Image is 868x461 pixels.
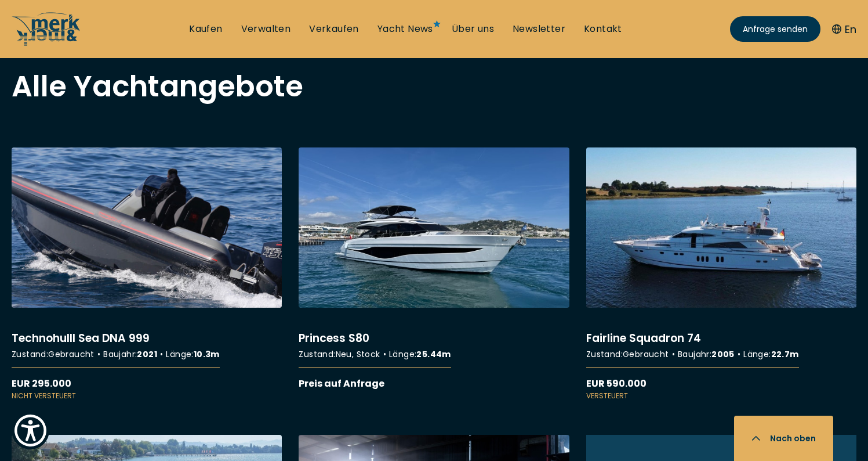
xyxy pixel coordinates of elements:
[309,23,359,35] a: Verkaufen
[189,23,222,35] a: Kaufen
[734,416,833,461] button: Nach oben
[584,23,622,35] a: Kontakt
[299,147,569,391] a: More details aboutPrincess S80
[12,147,282,402] a: More details aboutTechnohulll Sea DNA 999
[377,23,433,35] a: Yacht News
[241,23,291,35] a: Verwalten
[730,16,820,42] a: Anfrage senden
[12,72,856,101] h2: Alle Yachtangebote
[743,23,808,35] span: Anfrage senden
[586,147,856,402] a: More details aboutFairline Squadron 74
[832,21,856,37] button: En
[452,23,494,35] a: Über uns
[513,23,565,35] a: Newsletter
[12,412,49,449] button: Show Accessibility Preferences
